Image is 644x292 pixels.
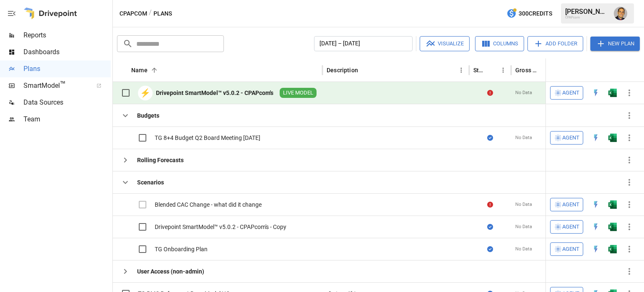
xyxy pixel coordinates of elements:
[608,200,617,209] div: Open in Excel
[608,134,617,142] div: Open in Excel
[609,2,632,25] button: Tom Gatto
[592,134,600,142] img: quick-edit-flash.b8aec18c.svg
[137,156,184,164] div: Rolling Forecasts
[314,36,413,51] button: [DATE] – [DATE]
[23,81,87,91] span: SmartModel
[515,224,532,230] span: No Data
[592,200,600,209] img: quick-edit-flash.b8aec18c.svg
[497,64,509,76] button: Status column menu
[550,86,583,100] button: Agent
[608,245,617,253] div: Open in Excel
[608,223,617,231] img: excel-icon.76473adf.svg
[119,8,147,19] button: CPAPcom
[565,8,609,16] div: [PERSON_NAME]
[23,97,111,108] span: Data Sources
[455,64,467,76] button: Description column menu
[562,222,579,232] span: Agent
[592,134,600,142] div: Open in Quick Edit
[608,89,617,97] img: excel-icon.76473adf.svg
[608,245,617,253] img: excel-icon.76473adf.svg
[23,47,111,57] span: Dashboards
[138,86,153,100] div: ⚡
[515,134,532,141] span: No Data
[60,79,66,90] span: ™
[156,89,273,97] div: Drivepoint SmartModel™ v5.0.2 - CPAPcom's
[562,245,579,254] span: Agent
[527,36,583,51] button: Add Folder
[515,246,532,253] span: No Data
[608,223,617,231] div: Open in Excel
[515,89,532,96] span: No Data
[155,134,260,142] div: TG 8+4 Budget Q2 Board Meeting [DATE]
[614,7,627,20] img: Tom Gatto
[608,200,617,209] img: excel-icon.76473adf.svg
[515,201,532,208] span: No Data
[23,114,111,124] span: Team
[23,30,111,40] span: Reports
[608,89,617,97] div: Open in Excel
[550,220,583,234] button: Agent
[519,8,552,19] span: 300 Credits
[23,64,111,74] span: Plans
[592,200,600,209] div: Open in Quick Edit
[131,67,148,74] div: Name
[503,6,556,21] button: 300Credits
[149,8,152,19] div: /
[565,16,609,19] div: CPAPcom
[626,64,638,76] button: Sort
[487,223,493,231] div: Sync complete
[473,67,485,74] div: Status
[137,178,164,187] div: Scenarios
[592,89,600,97] img: quick-edit-flash.b8aec18c.svg
[562,88,579,98] span: Agent
[486,64,497,76] button: Sort
[280,89,317,97] span: LIVE MODEL
[155,245,208,253] div: TG Onboarding Plan
[562,200,579,210] span: Agent
[592,223,600,231] img: quick-edit-flash.b8aec18c.svg
[137,267,204,276] div: User Access (non-admin)
[327,67,358,74] div: Description
[515,67,539,74] div: Gross Margin
[420,36,470,51] button: Visualize
[487,134,493,142] div: Sync complete
[155,200,262,209] div: Blended CAC Change - what did it change
[148,64,160,76] button: Sort
[475,36,524,51] button: Columns
[592,245,600,253] img: quick-edit-flash.b8aec18c.svg
[590,37,640,51] button: New Plan
[550,198,583,211] button: Agent
[155,223,286,231] div: Drivepoint SmartModel™ v5.0.2 - CPAPcom's - Copy
[540,64,552,76] button: Sort
[562,133,579,143] span: Agent
[550,131,583,145] button: Agent
[592,89,600,97] div: Open in Quick Edit
[608,134,617,142] img: excel-icon.76473adf.svg
[592,245,600,253] div: Open in Quick Edit
[137,111,159,120] div: Budgets
[359,64,371,76] button: Sort
[550,242,583,256] button: Agent
[592,223,600,231] div: Open in Quick Edit
[487,245,493,253] div: Sync complete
